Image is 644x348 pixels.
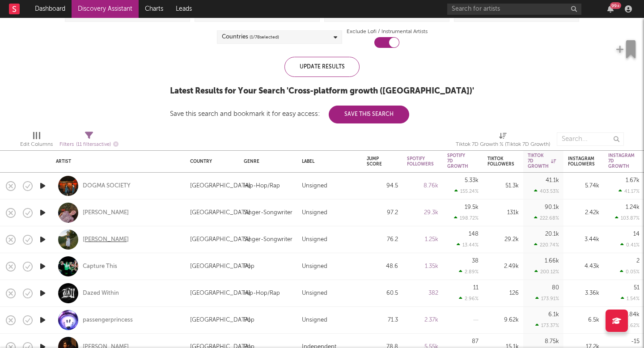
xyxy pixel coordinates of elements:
[465,178,479,183] div: 5.33k
[56,159,177,164] div: Artist
[59,139,119,150] div: Filters
[631,339,640,344] div: -15
[456,128,550,154] div: Tiktok 7D Growth % (Tiktok 7D Growth)
[367,261,398,272] div: 48.6
[329,106,409,123] button: Save This Search
[534,269,559,275] div: 200.12 %
[615,215,640,221] div: 103.87 %
[472,258,479,264] div: 38
[407,181,438,191] div: 8.76k
[367,234,398,245] div: 76.2
[610,2,621,9] div: 99 +
[244,315,254,326] div: Pop
[487,288,519,299] div: 126
[545,204,559,210] div: 90.1k
[568,288,599,299] div: 3.36k
[367,156,385,167] div: Jump Score
[244,181,280,191] div: Hip-Hop/Rap
[568,181,599,191] div: 5.74k
[487,315,519,326] div: 9.62k
[250,32,279,42] span: ( 1 / 78 selected)
[626,178,640,183] div: 1.67k
[407,288,438,299] div: 382
[407,156,434,167] div: Spotify Followers
[636,258,640,264] div: 2
[568,315,599,326] div: 6.5k
[190,159,230,164] div: Country
[407,261,438,272] div: 1.35k
[465,204,479,210] div: 19.5k
[347,26,428,37] label: Exclude Lofi / Instrumental Artists
[487,181,519,191] div: 51.3k
[456,139,550,150] div: Tiktok 7D Growth % (Tiktok 7D Growth)
[633,231,640,237] div: 14
[548,312,559,318] div: 6.1k
[469,231,479,237] div: 148
[568,208,599,218] div: 2.42k
[190,208,250,218] div: [GEOGRAPHIC_DATA]
[459,269,479,275] div: 2.89 %
[83,289,119,297] div: Dazed Within
[190,234,250,245] div: [GEOGRAPHIC_DATA]
[20,128,53,154] div: Edit Columns
[620,269,640,275] div: 0.05 %
[76,142,111,147] span: ( 11 filters active)
[447,4,581,15] input: Search for artists
[302,261,327,272] div: Unsigned
[367,288,398,299] div: 60.5
[552,285,559,291] div: 80
[626,204,640,210] div: 1.24k
[472,339,479,344] div: 87
[59,128,119,154] div: Filters(11 filters active)
[83,263,117,271] div: Capture This
[457,242,479,248] div: 13.44 %
[625,312,640,318] div: 3.84k
[83,182,131,190] a: DOGMA SOCIETY
[302,208,327,218] div: Unsigned
[83,209,129,217] div: [PERSON_NAME]
[557,132,624,146] input: Search...
[534,215,559,221] div: 222.68 %
[454,188,479,194] div: 155.24 %
[608,153,635,169] div: Instagram 7D Growth
[545,231,559,237] div: 20.1k
[487,208,519,218] div: 131k
[407,315,438,326] div: 2.37k
[454,215,479,221] div: 198.72 %
[459,296,479,301] div: 2.96 %
[190,181,250,191] div: [GEOGRAPHIC_DATA]
[190,288,250,299] div: [GEOGRAPHIC_DATA]
[170,86,474,97] div: Latest Results for Your Search ' Cross-platform growth ([GEOGRAPHIC_DATA]) '
[568,234,599,245] div: 3.44k
[244,208,292,218] div: Singer-Songwriter
[620,242,640,248] div: 0.41 %
[222,32,279,42] div: Countries
[621,296,640,301] div: 1.54 %
[302,288,327,299] div: Unsigned
[190,315,250,326] div: [GEOGRAPHIC_DATA]
[244,234,292,245] div: Singer-Songwriter
[487,261,519,272] div: 2.49k
[367,181,398,191] div: 94.5
[487,234,519,245] div: 29.2k
[367,315,398,326] div: 71.3
[284,57,360,77] div: Update Results
[20,139,53,150] div: Edit Columns
[302,315,327,326] div: Unsigned
[83,316,133,324] a: passengerprincess
[447,153,468,169] div: Spotify 7D Growth
[190,261,250,272] div: [GEOGRAPHIC_DATA]
[535,323,559,328] div: 173.37 %
[535,296,559,301] div: 173.91 %
[407,208,438,218] div: 29.3k
[487,156,514,167] div: Tiktok Followers
[302,234,327,245] div: Unsigned
[473,285,479,291] div: 11
[568,156,595,167] div: Instagram Followers
[607,5,614,13] button: 99+
[83,236,129,244] a: [PERSON_NAME]
[244,288,280,299] div: Hip-Hop/Rap
[545,339,559,344] div: 8.75k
